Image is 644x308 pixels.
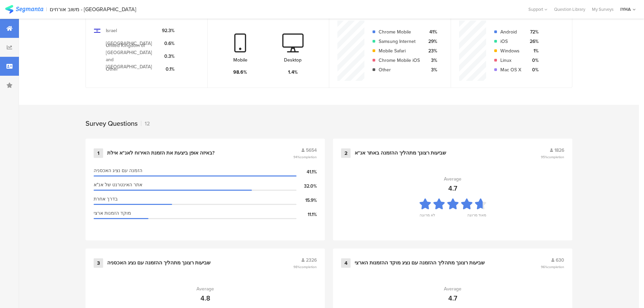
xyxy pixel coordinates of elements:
[379,47,420,54] div: Mobile Safari
[296,183,317,190] div: 32.0%
[448,293,457,303] div: 4.7
[547,264,564,269] span: completion
[500,57,521,64] div: Linux
[420,212,435,222] div: לא מרוצה
[94,181,142,188] span: אתר האינטרנט של אנ"א
[196,285,214,292] div: Average
[556,257,564,264] span: 630
[296,197,317,204] div: 15.9%
[300,264,317,269] span: completion
[106,66,118,73] div: Other
[106,40,152,47] div: [GEOGRAPHIC_DATA]
[425,57,437,64] div: 3%
[500,47,521,54] div: Windows
[50,6,136,13] div: משוב אורחים - [GEOGRAPHIC_DATA]
[46,5,47,13] div: |
[379,38,420,45] div: Samsung Internet
[541,155,564,160] span: 95%
[306,147,317,154] span: 5654
[284,56,302,64] div: Desktop
[425,28,437,35] div: 41%
[94,195,118,203] span: בדרך אחרת
[300,155,317,160] span: completion
[527,47,539,54] div: 1%
[500,66,521,73] div: Mac OS X
[106,27,117,34] div: Israel
[293,264,317,269] span: 98%
[200,293,210,303] div: 4.8
[551,6,589,13] a: Question Library
[527,28,539,35] div: 72%
[467,212,486,222] div: מאוד מרוצה
[296,168,317,175] div: 41.1%
[106,42,157,70] div: United Kingdom of [GEOGRAPHIC_DATA] and [GEOGRAPHIC_DATA]
[162,40,174,47] div: 0.6%
[528,4,547,15] div: Support
[379,28,420,35] div: Chrome Mobile
[425,66,437,73] div: 3%
[355,260,485,266] div: שביעות רצונך מתהליך ההזמנה עם נציג מוקד ההזמנות הארצי
[527,57,539,64] div: 0%
[162,53,174,60] div: 0.3%
[554,147,564,154] span: 1826
[94,167,142,174] span: הזמנה עם נציג האכסניה
[341,148,351,158] div: 2
[94,210,131,217] span: מוקד הזמנות ארצי
[620,6,631,13] div: IYHA
[293,155,317,160] span: 94%
[5,5,43,14] img: segmanta logo
[306,257,317,264] span: 2326
[444,175,461,183] div: Average
[527,38,539,45] div: 26%
[541,264,564,269] span: 96%
[86,118,138,128] div: Survey Questions
[425,47,437,54] div: 23%
[288,69,298,76] div: 1.4%
[444,285,461,292] div: Average
[589,6,617,13] a: My Surveys
[107,150,215,157] div: באיזה אופן ביצעת את הזמנת האירוח לאנ"א אילת?
[341,258,351,268] div: 4
[379,66,420,73] div: Other
[162,27,174,34] div: 92.3%
[94,148,103,158] div: 1
[500,38,521,45] div: iOS
[527,66,539,73] div: 0%
[425,38,437,45] div: 29%
[355,150,446,157] div: שביעות רצונך מתהליך ההזמנה באתר אנ"א
[94,258,103,268] div: 3
[107,260,211,266] div: שביעות רצונך מתהליך ההזמנה עם נציג האכסניה
[233,56,247,64] div: Mobile
[448,183,457,193] div: 4.7
[500,28,521,35] div: Android
[141,120,150,127] div: 12
[233,69,247,76] div: 98.6%
[547,155,564,160] span: completion
[379,57,420,64] div: Chrome Mobile iOS
[296,211,317,218] div: 11.1%
[162,66,174,73] div: 0.1%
